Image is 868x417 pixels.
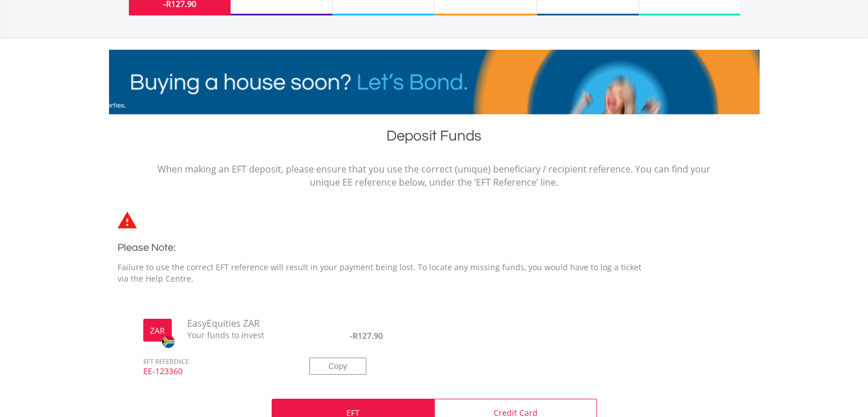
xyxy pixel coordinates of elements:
h3: Please Note: [118,240,654,256]
img: EasyMortage Promotion Banner [109,50,760,114]
span: EasyEquities ZAR [179,317,293,330]
span: EFT REFERENCE [135,342,292,366]
span: EE-123360 [135,366,292,387]
label: ZAR [150,325,165,336]
h1: Deposit Funds [109,126,760,151]
p: Failure to use the correct EFT reference will result in your payment being lost. To locate any mi... [118,262,654,284]
img: statements-icon-error-satrix.svg [118,211,137,228]
button: Copy [309,358,366,375]
span: -R127.90 [350,330,383,341]
p: When making an EFT deposit, please ensure that you use the correct (unique) beneficiary / recipie... [158,163,711,189]
span: Your funds to invest [179,330,293,341]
